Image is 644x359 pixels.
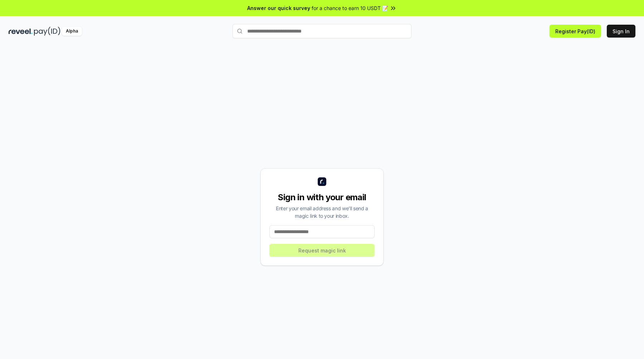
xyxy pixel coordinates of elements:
img: logo_small [318,177,326,186]
div: Enter your email address and we’ll send a magic link to your inbox. [269,205,375,220]
img: reveel_dark [9,27,33,36]
span: for a chance to earn 10 USDT 📝 [312,4,388,12]
span: Answer our quick survey [247,4,310,12]
button: Register Pay(ID) [550,25,601,38]
div: Alpha [62,27,82,36]
div: Sign in with your email [269,192,375,203]
img: pay_id [34,27,60,36]
button: Sign In [607,25,635,38]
